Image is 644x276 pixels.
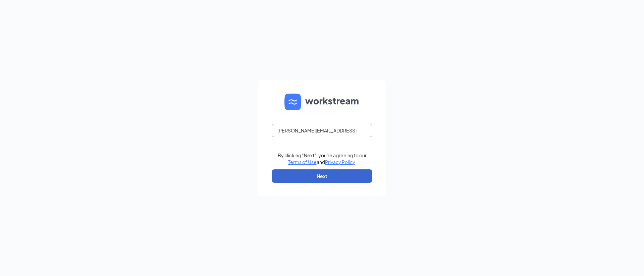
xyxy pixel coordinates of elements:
[284,94,360,110] img: WS logo and Workstream text
[325,159,355,165] a: Privacy Policy
[288,159,317,165] a: Terms of Use
[272,124,372,137] input: Email
[272,169,372,183] button: Next
[278,152,367,165] div: By clicking "Next", you're agreeing to our and .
